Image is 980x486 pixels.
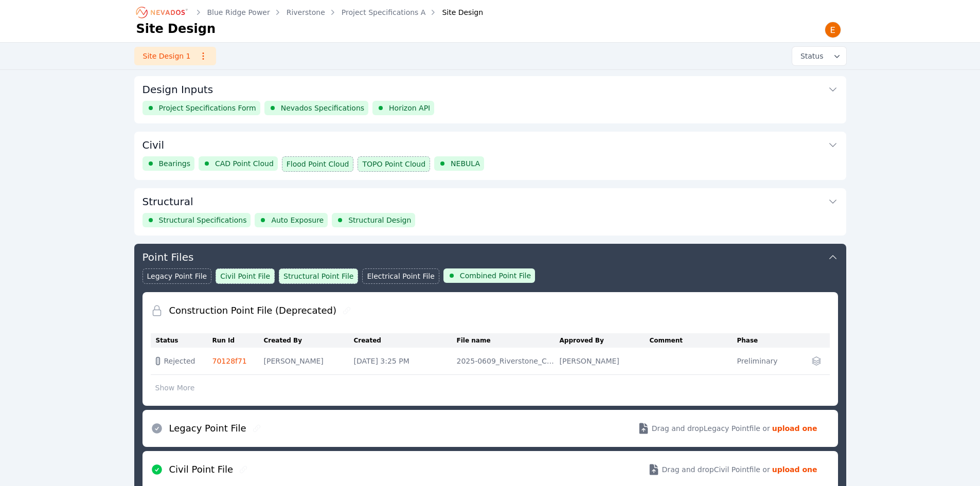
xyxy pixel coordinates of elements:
span: Combined Point File [460,271,531,281]
button: Point Files [142,244,838,268]
h1: Site Design [136,21,216,37]
div: Preliminary [737,356,795,366]
h3: Civil [142,138,164,152]
th: Approved By [560,333,650,348]
button: Civil [142,132,838,156]
div: Site Design [427,7,483,17]
span: Project Specifications Form [159,103,256,113]
span: Structural Point File [283,271,353,281]
th: Comment [650,333,737,348]
div: 2025-0609_Riverstone_CPF_v2.csv [457,356,555,366]
th: Run Id [212,333,264,348]
h3: Structural [142,194,193,209]
button: Structural [142,188,838,213]
button: Design Inputs [142,76,838,101]
nav: Breadcrumb [136,4,484,21]
span: Civil Point File [220,271,270,281]
th: Created By [264,333,354,348]
span: TOPO Point Cloud [362,159,425,169]
h2: Legacy Point File [169,421,246,436]
span: Drag and drop Legacy Point file or [652,423,770,434]
h3: Design Inputs [142,82,213,97]
td: [PERSON_NAME] [264,348,354,375]
td: [DATE] 3:25 PM [354,348,457,375]
th: File name [457,333,560,348]
span: Legacy Point File [147,271,207,281]
td: [PERSON_NAME] [560,348,650,375]
a: 70128f71 [212,357,247,365]
strong: upload one [772,464,817,475]
a: Riverstone [287,7,325,17]
span: Bearings [159,158,191,169]
button: Status [792,47,846,65]
img: Emily Walker [825,22,841,38]
h2: Construction Point File (Deprecated) [169,303,337,318]
th: Phase [737,333,800,348]
div: StructuralStructural SpecificationsAuto ExposureStructural Design [134,188,846,236]
th: Status [151,333,212,348]
a: Site Design 1 [134,47,216,65]
strong: upload one [772,423,817,434]
span: Status [796,51,824,61]
button: Drag and dropCivil Pointfile or upload one [635,455,830,484]
span: NEBULA [451,158,480,169]
a: Project Specifications A [342,7,426,17]
button: Show More [151,378,200,398]
span: Electrical Point File [367,271,434,281]
span: Structural Specifications [159,215,247,225]
span: Structural Design [348,215,411,225]
h2: Civil Point File [169,462,233,477]
span: Auto Exposure [271,215,324,225]
button: Drag and dropLegacy Pointfile or upload one [625,414,830,443]
div: CivilBearingsCAD Point CloudFlood Point CloudTOPO Point CloudNEBULA [134,132,846,180]
h3: Point Files [142,250,194,264]
span: CAD Point Cloud [215,158,274,169]
span: Drag and drop Civil Point file or [662,464,770,475]
span: Nevados Specifications [281,103,364,113]
div: Design InputsProject Specifications FormNevados SpecificationsHorizon API [134,76,846,123]
span: Flood Point Cloud [287,159,349,169]
a: Blue Ridge Power [207,7,270,17]
th: Created [354,333,457,348]
span: Horizon API [389,103,430,113]
span: Rejected [164,356,195,366]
